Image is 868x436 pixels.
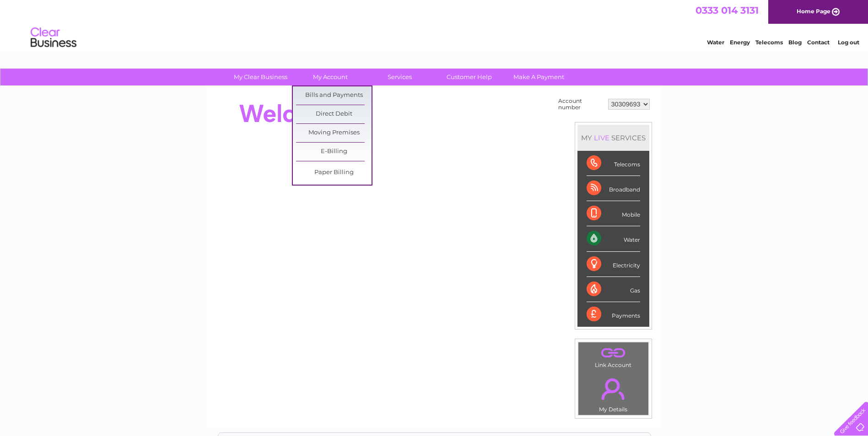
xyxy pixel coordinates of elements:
[218,5,651,44] div: Clear Business is a trading name of Verastar Limited (registered in [GEOGRAPHIC_DATA] No. 3667643...
[296,164,372,182] a: Paper Billing
[581,345,646,361] a: .
[556,96,606,113] td: Account number
[587,252,640,277] div: Electricity
[501,69,577,85] a: Make A Payment
[755,39,783,46] a: Telecoms
[707,39,724,46] a: Water
[431,69,507,85] a: Customer Help
[362,69,437,85] a: Services
[577,125,649,151] div: MY SERVICES
[292,69,368,85] a: My Account
[296,143,372,161] a: E-Billing
[578,371,649,415] td: My Details
[592,133,611,142] div: LIVE
[788,39,802,46] a: Blog
[587,226,640,251] div: Water
[587,176,640,201] div: Broadband
[587,302,640,327] div: Payments
[296,124,372,142] a: Moving Premises
[838,39,859,46] a: Log out
[30,24,77,52] img: logo.png
[587,201,640,226] div: Mobile
[581,373,646,405] a: .
[296,86,372,105] a: Bills and Payments
[695,5,759,16] a: 0333 014 3131
[223,69,298,85] a: My Clear Business
[578,342,649,371] td: Link Account
[296,105,372,123] a: Direct Debit
[587,277,640,302] div: Gas
[587,151,640,176] div: Telecoms
[730,39,750,46] a: Energy
[807,39,830,46] a: Contact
